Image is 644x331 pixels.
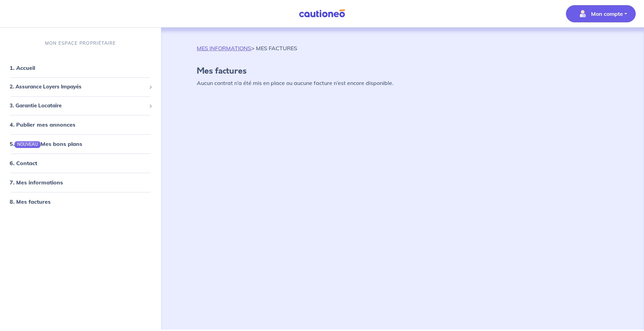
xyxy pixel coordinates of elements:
[3,195,158,209] div: 8. Mes factures
[3,99,158,113] div: 3. Garantie Locataire
[10,140,82,147] a: 5.NOUVEAUMes bons plans
[197,44,297,52] p: > MES FACTURES
[3,118,158,131] div: 4. Publier mes annonces
[10,199,51,205] a: 8. Mes factures
[3,61,158,75] div: 1. Accueil
[197,66,608,76] h4: Mes factures
[577,8,588,19] img: illu_account_valid_menu.svg
[10,64,35,71] a: 1. Accueil
[197,79,608,87] p: Aucun contrat n’a été mis en place ou aucune facture n’est encore disponible.
[3,157,158,170] div: 6. Contact
[3,80,158,94] div: 2. Assurance Loyers Impayés
[591,10,623,18] p: Mon compte
[10,179,63,186] a: 7. Mes informations
[296,9,348,18] img: Cautioneo
[10,160,37,167] a: 6. Contact
[3,137,158,151] div: 5.NOUVEAUMes bons plans
[10,83,146,91] span: 2. Assurance Loyers Impayés
[197,45,251,52] a: MES INFORMATIONS
[10,121,75,128] a: 4. Publier mes annonces
[566,5,636,22] button: illu_account_valid_menu.svgMon compte
[3,176,158,190] div: 7. Mes informations
[45,40,116,46] p: MON ESPACE PROPRIÉTAIRE
[10,102,146,110] span: 3. Garantie Locataire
